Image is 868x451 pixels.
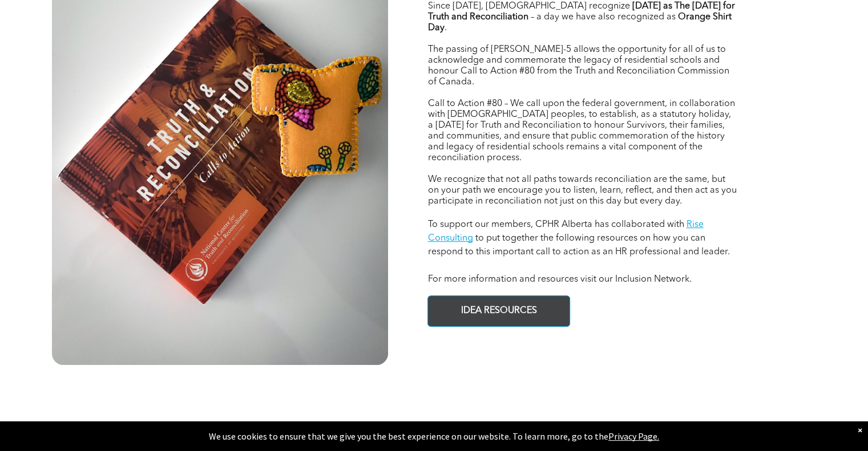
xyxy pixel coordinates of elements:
[427,295,570,327] a: IDEA RESOURCES
[427,2,734,22] strong: [DATE] as The [DATE] for Truth and Reconciliation
[427,45,729,87] span: The passing of [PERSON_NAME]-5 allows the opportunity for all of us to acknowledge and commemorat...
[530,13,675,22] span: – a day we have also recognized as
[858,424,862,436] div: Dismiss notification
[427,99,734,162] span: Call to Action #80 – We call upon the federal government, in collaboration with [DEMOGRAPHIC_DATA...
[427,275,691,284] span: For more information and resources visit our Inclusion Network.
[444,23,446,32] span: .
[427,13,731,32] strong: Orange Shirt Day
[427,220,703,243] a: Rise Consulting
[457,300,541,322] span: IDEA RESOURCES
[608,430,659,442] a: Privacy Page.
[427,220,684,229] span: To support our members, CPHR Alberta has collaborated with
[427,234,729,257] span: to put together the following resources on how you can respond to this important call to action a...
[427,2,629,11] span: Since [DATE], [DEMOGRAPHIC_DATA] recognize
[427,175,736,206] span: We recognize that not all paths towards reconciliation are the same, but on your path we encourag...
